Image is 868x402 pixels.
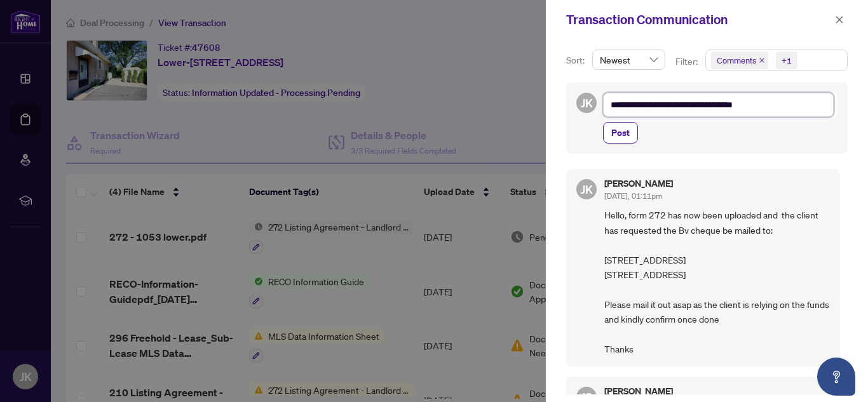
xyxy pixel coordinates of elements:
span: close [835,15,844,24]
span: JK [581,94,593,112]
span: close [759,57,765,64]
span: Post [611,123,630,143]
span: Comments [717,54,756,67]
span: Comments [711,51,768,69]
h5: [PERSON_NAME] [604,179,673,188]
p: Sort: [566,53,587,67]
span: JK [581,180,593,198]
span: [DATE], 01:11pm [604,191,662,201]
h5: [PERSON_NAME] [604,387,673,396]
div: Transaction Communication [566,10,831,29]
div: +1 [782,54,792,67]
p: Filter: [675,55,700,69]
span: Hello, form 272 has now been uploaded and the client has requested the Bv cheque be mailed to: [S... [604,208,830,356]
button: Post [603,122,638,144]
button: Open asap [817,358,855,396]
span: Newest [600,50,658,69]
